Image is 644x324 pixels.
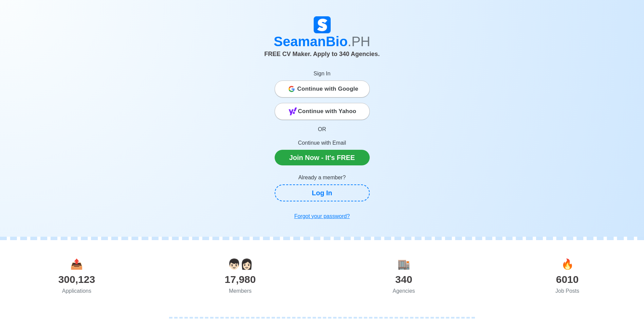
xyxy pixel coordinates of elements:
[322,272,486,287] div: 340
[159,272,322,287] div: 17,980
[314,16,331,33] img: Logo
[228,258,253,270] span: users
[264,51,380,57] span: FREE CV Maker. Apply to 340 Agencies.
[275,139,370,147] p: Continue with Email
[275,103,370,120] button: Continue with Yahoo
[275,80,370,97] button: Continue with Google
[297,82,358,96] span: Continue with Google
[322,287,486,295] div: Agencies
[348,34,370,49] span: .PH
[70,258,83,270] span: applications
[275,70,370,78] p: Sign In
[275,125,370,133] p: OR
[294,213,350,219] u: Forgot your password?
[561,258,574,270] span: jobs
[298,105,356,118] span: Continue with Yahoo
[398,258,410,270] span: agencies
[275,150,370,165] a: Join Now - It's FREE
[275,210,370,223] a: Forgot your password?
[134,33,511,50] h1: SeamanBio
[275,184,370,201] a: Log In
[159,287,322,295] div: Members
[275,174,370,182] p: Already a member?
